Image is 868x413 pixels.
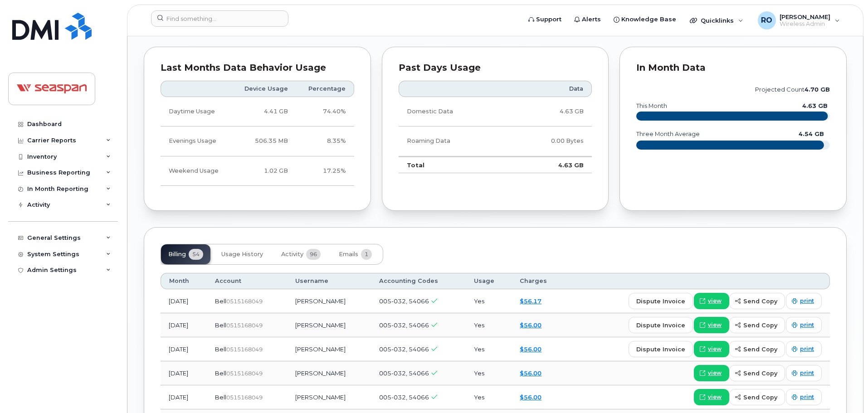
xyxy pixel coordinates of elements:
span: send copy [743,345,777,354]
td: Total [399,156,507,174]
a: Support [522,10,568,29]
td: 4.63 GB [507,97,592,126]
td: 17.25% [296,156,354,186]
td: [PERSON_NAME] [287,289,371,313]
text: three month average [636,131,700,137]
span: Alerts [582,15,601,24]
a: $56.00 [520,394,541,401]
a: print [786,365,822,381]
text: projected count [755,86,830,93]
td: 74.40% [296,97,354,126]
span: 0515168049 [226,394,263,401]
span: send copy [743,369,777,378]
a: view [694,317,729,333]
button: send copy [729,389,785,405]
span: print [800,369,814,377]
span: print [800,321,814,329]
span: 005-032, 54066 [379,345,429,353]
button: send copy [729,365,785,381]
td: 4.41 GB [232,97,296,126]
span: 1 [361,249,372,260]
span: 005-032, 54066 [379,394,429,401]
span: Knowledge Base [621,15,676,24]
th: Device Usage [232,81,296,97]
span: Wireless Admin [780,20,830,28]
td: Daytime Usage [161,97,232,126]
span: view [708,321,722,329]
input: Find something... [151,10,288,27]
span: [PERSON_NAME] [780,13,830,20]
a: print [786,317,822,333]
td: [DATE] [161,361,207,385]
button: send copy [729,341,785,357]
td: [DATE] [161,337,207,361]
td: 0.00 Bytes [507,126,592,156]
span: Emails [339,251,358,258]
td: [PERSON_NAME] [287,361,371,385]
span: 0515168049 [226,298,263,305]
span: Bell [215,369,226,377]
div: Past Days Usage [399,63,592,73]
a: Knowledge Base [607,10,683,29]
span: Bell [215,394,226,401]
td: [DATE] [161,385,207,409]
a: print [786,293,822,309]
span: send copy [743,297,777,306]
a: print [786,389,822,405]
th: Account [207,273,287,289]
a: $56.00 [520,369,541,377]
td: Yes [466,289,512,313]
th: Charges [512,273,566,289]
div: Last Months Data Behavior Usage [161,63,354,73]
span: Bell [215,321,226,329]
a: $56.00 [520,321,541,329]
text: this month [636,102,667,109]
button: dispute invoice [629,293,693,309]
button: send copy [729,293,785,309]
span: dispute invoice [636,345,685,354]
span: dispute invoice [636,297,685,306]
span: dispute invoice [636,321,685,330]
td: Yes [466,313,512,337]
span: view [708,393,722,401]
td: [PERSON_NAME] [287,313,371,337]
td: [PERSON_NAME] [287,337,371,361]
td: 506.35 MB [232,126,296,156]
span: 005-032, 54066 [379,369,429,377]
td: [DATE] [161,289,207,313]
a: $56.17 [520,297,541,305]
tspan: 4.70 GB [805,86,830,93]
td: [PERSON_NAME] [287,385,371,409]
span: Bell [215,297,226,305]
span: Activity [281,251,303,258]
text: 4.54 GB [799,131,824,137]
span: view [708,369,722,377]
a: view [694,341,729,357]
td: 4.63 GB [507,156,592,174]
span: send copy [743,321,777,330]
td: Yes [466,337,512,361]
td: Domestic Data [399,97,507,126]
td: Roaming Data [399,126,507,156]
span: 0515168049 [226,322,263,329]
td: [DATE] [161,313,207,337]
th: Accounting Codes [371,273,466,289]
button: dispute invoice [629,317,693,333]
a: $56.00 [520,345,541,353]
div: Quicklinks [683,11,750,29]
span: Quicklinks [701,17,734,24]
span: print [800,345,814,353]
span: 0515168049 [226,346,263,353]
div: In Month Data [636,63,830,73]
td: 1.02 GB [232,156,296,186]
span: print [800,297,814,305]
th: Data [507,81,592,97]
span: view [708,345,722,353]
td: Yes [466,361,512,385]
span: print [800,393,814,401]
tr: Friday from 6:00pm to Monday 8:00am [161,156,354,186]
span: Support [536,15,561,24]
span: 005-032, 54066 [379,297,429,305]
td: Weekend Usage [161,156,232,186]
button: send copy [729,317,785,333]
